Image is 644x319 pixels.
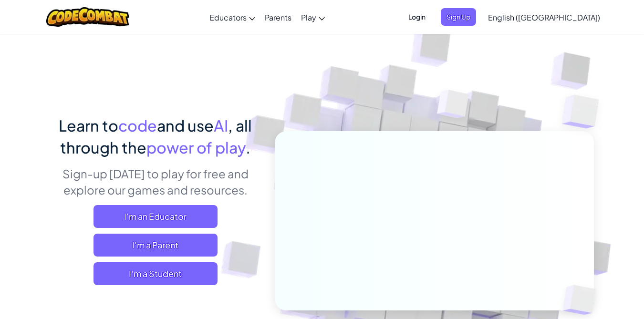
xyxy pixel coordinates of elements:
span: code [118,116,157,135]
img: CodeCombat logo [46,7,130,27]
span: and use [157,116,214,135]
span: Learn to [59,116,118,135]
span: power of play [146,138,246,157]
span: Educators [209,12,247,22]
img: Overlap cubes [419,71,488,142]
a: Parents [260,4,296,30]
button: Sign Up [441,8,476,26]
a: Play [296,4,330,30]
a: I'm an Educator [93,205,218,228]
a: Educators [205,4,260,30]
p: Sign-up [DATE] to play for free and explore our games and resources. [50,165,260,198]
a: English ([GEOGRAPHIC_DATA]) [483,4,605,30]
button: Login [403,8,431,26]
span: AI [214,116,228,135]
span: Play [301,12,316,22]
span: . [246,138,250,157]
button: I'm a Student [93,262,218,285]
a: I'm a Parent [93,234,218,257]
span: English ([GEOGRAPHIC_DATA]) [488,12,600,22]
img: Overlap cubes [543,72,625,152]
